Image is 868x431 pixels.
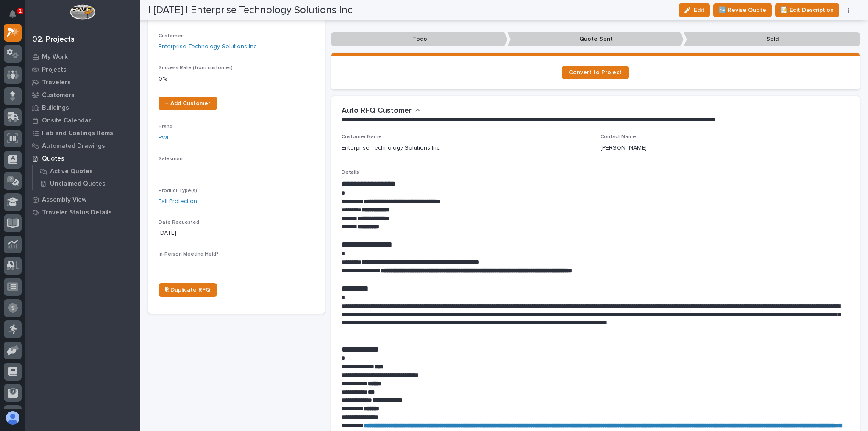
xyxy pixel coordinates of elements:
p: Travelers [42,79,71,86]
p: - [159,261,314,270]
p: Fab and Coatings Items [42,130,113,137]
span: In-Person Meeting Held? [159,252,219,257]
a: Unclaimed Quotes [33,178,140,189]
a: Customers [25,89,140,101]
p: Buildings [42,104,69,112]
a: Fab and Coatings Items [25,127,140,139]
span: Contact Name [601,134,636,139]
a: Onsite Calendar [25,114,140,127]
p: Enterprise Technology Solutions Inc. [342,144,441,153]
span: ⎘ Duplicate RFQ [165,287,210,293]
a: Buildings [25,101,140,114]
p: - [159,165,314,174]
a: Automated Drawings [25,139,140,152]
span: Convert to Project [569,70,622,75]
a: + Add Customer [159,97,217,110]
span: Edit [694,6,704,14]
span: 📝 Edit Description [781,5,834,15]
span: 🆕 Revise Quote [719,5,766,15]
p: Automated Drawings [42,142,105,150]
span: Success Rate (from customer) [159,65,233,70]
a: Travelers [25,76,140,89]
p: Traveler Status Details [42,209,112,217]
p: Quote Sent [507,32,684,46]
a: Assembly View [25,193,140,206]
a: Active Quotes [33,165,140,177]
a: ⎘ Duplicate RFQ [159,283,217,297]
img: Workspace Logo [70,4,95,20]
p: [PERSON_NAME] [601,144,647,153]
p: Onsite Calendar [42,117,91,125]
span: + Add Customer [165,100,210,106]
button: 🆕 Revise Quote [713,3,772,17]
button: Edit [679,3,710,17]
a: Convert to Project [562,66,629,79]
a: Traveler Status Details [25,206,140,219]
p: My Work [42,53,68,61]
p: Todo [331,32,508,46]
p: Sold [684,32,860,46]
a: Quotes [25,152,140,165]
span: Salesman [159,156,183,161]
p: Assembly View [42,196,86,204]
p: Quotes [42,155,64,163]
div: 02. Projects [32,35,75,44]
p: Unclaimed Quotes [50,180,106,188]
button: Notifications [4,5,22,23]
p: 0 % [159,75,314,83]
span: Brand [159,124,172,129]
p: 1 [19,8,22,14]
a: Fall Protection [159,197,197,206]
a: Enterprise Technology Solutions Inc [159,42,256,51]
h2: Auto RFQ Customer [342,106,412,116]
a: My Work [25,50,140,63]
h2: | [DATE] | Enterprise Technology Solutions Inc [148,4,353,17]
a: Projects [25,63,140,76]
span: Product Type(s) [159,188,197,193]
button: users-avatar [4,409,22,427]
p: [DATE] [159,229,314,238]
a: PWI [159,133,168,142]
button: Auto RFQ Customer [342,106,421,116]
span: Customer Name [342,134,382,139]
span: Customer [159,33,183,39]
p: Active Quotes [50,168,93,175]
p: Customers [42,92,75,99]
span: Date Requested [159,220,199,225]
p: Projects [42,66,67,74]
div: Notifications1 [11,10,22,24]
button: 📝 Edit Description [775,3,839,17]
span: Details [342,170,359,175]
